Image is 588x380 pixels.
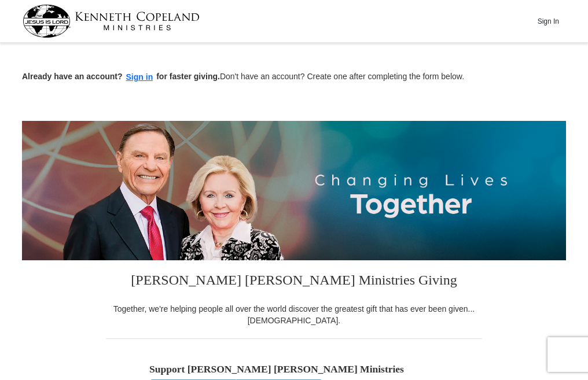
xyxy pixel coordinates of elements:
h5: Support [PERSON_NAME] [PERSON_NAME] Ministries [149,363,439,375]
strong: Already have an account? for faster giving. [22,72,220,81]
button: Sign in [123,71,157,84]
img: kcm-header-logo.svg [23,5,200,38]
button: Sign In [531,12,565,30]
h3: [PERSON_NAME] [PERSON_NAME] Ministries Giving [106,260,482,303]
div: Together, we're helping people all over the world discover the greatest gift that has ever been g... [106,303,482,326]
p: Don't have an account? Create one after completing the form below. [22,71,566,84]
